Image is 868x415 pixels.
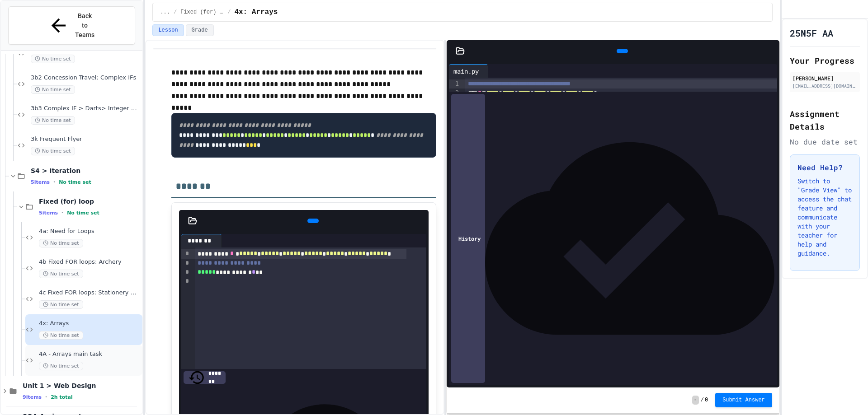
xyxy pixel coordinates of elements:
span: No time set [67,210,99,216]
div: 1 [449,79,460,89]
span: No time set [59,179,91,185]
span: / [227,9,231,16]
span: 4c Fixed FOR loops: Stationery Order [39,289,141,297]
span: ... [160,9,170,16]
div: [PERSON_NAME] [793,74,857,82]
span: No time set [39,362,83,370]
button: Submit Answer [715,393,772,407]
span: 2h total [51,394,73,400]
div: [EMAIL_ADDRESS][DOMAIN_NAME] [793,83,857,89]
span: 4x: Arrays [234,7,278,18]
span: 5 items [31,179,50,185]
span: No time set [31,147,75,155]
div: History [451,94,485,383]
span: 9 items [23,394,42,400]
div: 2 [449,89,460,98]
span: Fixed (for) loop [39,197,141,205]
span: 3b2 Concession Travel: Complex IFs [31,74,141,82]
span: No time set [31,116,75,125]
span: 4A - Arrays main task [39,350,141,358]
span: • [53,178,55,186]
span: 3b3 Complex IF > Darts> Integer Numbers [31,105,141,112]
span: • [45,393,47,401]
span: 5 items [39,210,58,216]
span: 4b Fixed FOR loops: Archery [39,258,141,266]
button: Grade [186,24,214,36]
span: Submit Answer [722,396,765,404]
span: Fixed (for) loop [180,9,224,16]
span: 4a: Need for Loops [39,228,141,235]
span: No time set [31,55,75,63]
div: No due date set [790,136,860,147]
button: Lesson [152,24,184,36]
span: No time set [39,331,83,340]
span: No time set [39,270,83,278]
span: Unit 1 > Web Design [23,382,141,390]
p: Switch to "Grade View" to access the chat feature and communicate with your teacher for help and ... [797,177,852,258]
span: No time set [39,300,83,309]
span: - [692,396,699,405]
span: Back to Teams [75,11,96,40]
div: main.py [449,66,483,76]
span: 0 [705,396,708,404]
span: No time set [39,239,83,247]
div: main.py [449,64,488,78]
span: 4x: Arrays [39,320,141,327]
span: / [701,396,704,404]
h2: Your Progress [790,54,860,67]
h3: Need Help? [797,162,852,173]
h2: Assignment Details [790,107,860,133]
h1: 25N5F AA [790,27,833,39]
span: S4 > Iteration [31,167,141,175]
span: 3k Frequent Flyer [31,135,141,143]
span: • [61,209,63,216]
span: No time set [31,85,75,94]
button: Back to Teams [8,6,135,45]
span: / [174,9,177,16]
